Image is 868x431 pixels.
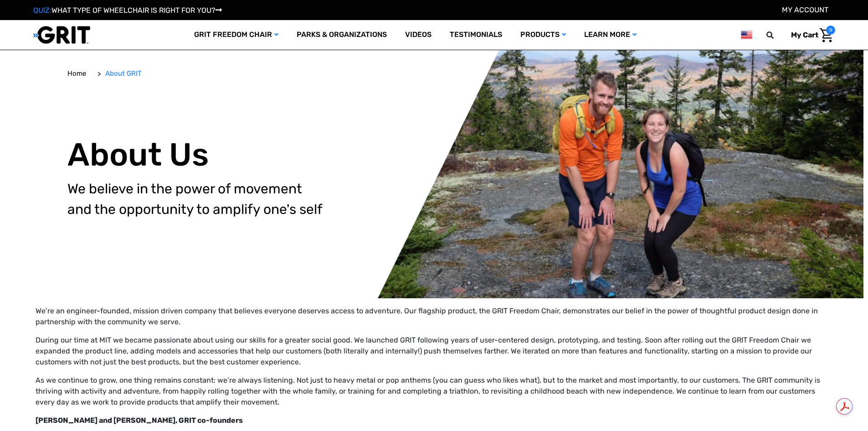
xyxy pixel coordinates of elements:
[67,136,441,174] h1: About Us
[784,26,835,45] a: Cart with 0 items
[770,26,784,45] input: Search
[67,62,149,86] nav: Breadcrumb
[820,28,833,42] img: Cart
[105,69,142,78] span: About GRIT
[288,20,396,50] a: Parks & Organizations
[36,416,243,425] strong: [PERSON_NAME] and [PERSON_NAME], GRIT co-founders
[33,6,222,15] a: QUIZ:WHAT TYPE OF WHEELCHAIR IS RIGHT FOR YOU?
[67,68,86,79] a: Home
[791,31,818,39] span: My Cart
[33,6,51,15] span: QUIZ:
[826,26,835,35] span: 0
[67,179,441,220] p: We believe in the power of movement and the opportunity to amplify one's self
[396,20,441,50] a: Videos
[36,335,833,368] p: During our time at MIT we became passionate about using our skills for a greater social good. We ...
[782,5,828,14] a: Account
[5,50,863,298] img: Alternative Image text
[741,29,752,41] img: us.png
[33,26,90,44] img: GRIT All-Terrain Wheelchair and Mobility Equipment
[511,20,575,50] a: Products
[67,69,86,78] span: Home
[36,306,833,327] p: We’re an engineer-founded, mission driven company that believes everyone deserves access to adven...
[105,68,142,79] a: About GRIT
[185,20,288,50] a: GRIT Freedom Chair
[575,20,646,50] a: Learn More
[36,375,833,408] p: As we continue to grow, one thing remains constant: we’re always listening. Not just to heavy met...
[441,20,511,50] a: Testimonials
